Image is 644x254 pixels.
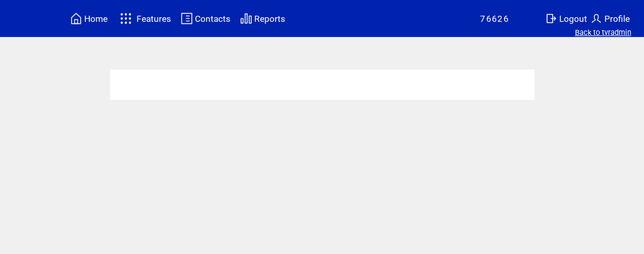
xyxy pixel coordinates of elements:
[181,12,193,25] img: contacts.svg
[590,12,602,25] img: profile.svg
[480,14,509,24] span: 76626
[545,12,557,25] img: exit.svg
[589,11,631,26] a: Profile
[544,11,589,26] a: Logout
[70,12,82,25] img: home.svg
[137,14,171,24] span: Features
[559,14,587,24] span: Logout
[117,10,135,27] img: features.svg
[195,14,230,24] span: Contacts
[69,11,109,26] a: Home
[84,14,108,24] span: Home
[240,12,252,25] img: chart.svg
[254,14,285,24] span: Reports
[604,14,630,24] span: Profile
[179,11,232,26] a: Contacts
[116,9,173,28] a: Features
[575,28,631,37] a: Back to tvradmin
[239,11,287,26] a: Reports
